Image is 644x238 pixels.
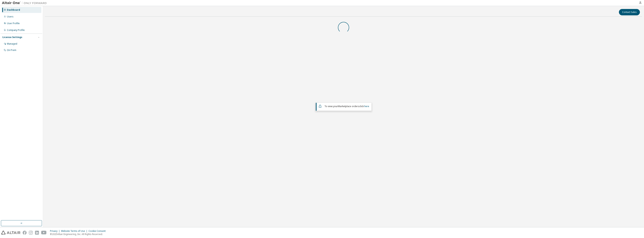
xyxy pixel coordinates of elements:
[89,230,108,233] div: Cookie Consent
[35,231,39,235] img: linkedin.svg
[7,49,16,52] div: On Prem
[7,15,13,18] div: Users
[7,8,20,11] div: Dashboard
[61,230,89,233] div: Website Terms of Use
[7,42,17,45] div: Managed
[1,231,20,235] img: altair_logo.svg
[2,1,49,5] img: Altair One
[7,29,25,32] div: Company Profile
[364,105,369,108] a: here
[324,105,369,108] span: To view your click
[619,9,640,15] button: Contact Sales
[50,233,108,236] p: © 2025 Altair Engineering, Inc. All Rights Reserved.
[23,231,27,235] img: facebook.svg
[338,105,359,108] em: Marketplace orders
[7,22,20,25] div: User Profile
[41,231,47,235] img: youtube.svg
[2,36,22,39] div: License Settings
[50,230,61,233] div: Privacy
[29,231,33,235] img: instagram.svg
